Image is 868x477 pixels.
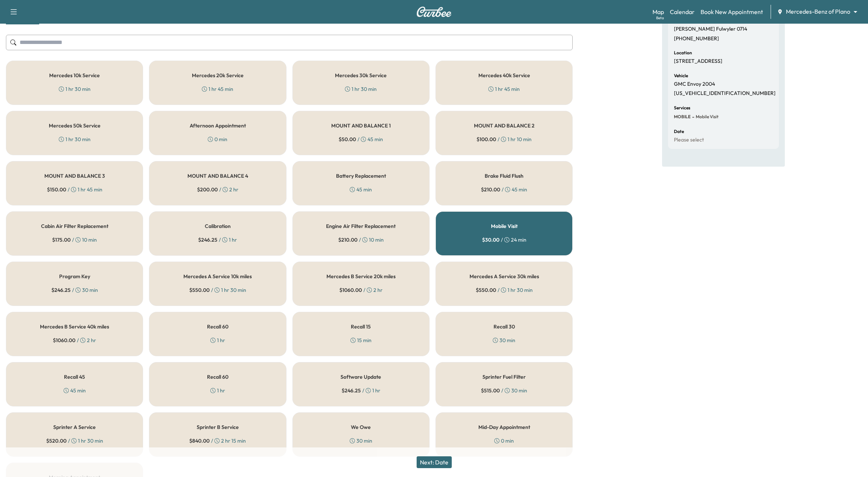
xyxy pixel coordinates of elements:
span: $ 200.00 [197,186,218,193]
span: Mercedes-Benz of Plano [786,7,850,16]
h5: MOUNT AND BALANCE 1 [331,123,391,128]
h6: Date [674,129,684,134]
div: / 10 min [338,236,384,243]
h5: Mercedes B Service 40k miles [40,324,109,329]
div: 1 hr [210,337,225,344]
h5: MOUNT AND BALANCE 3 [44,173,105,178]
span: $ 1060.00 [339,286,362,294]
h5: Mercedes 40k Service [478,73,530,78]
h5: Mercedes 10k Service [49,73,100,78]
h5: MOUNT AND BALANCE 2 [474,123,535,128]
span: MOBILE [674,114,691,120]
h5: Mercedes A Service 10k miles [183,274,252,279]
a: Book New Appointment [701,7,763,16]
div: / 1 hr 45 min [47,186,102,193]
div: 1 hr 30 min [59,85,91,93]
h5: Sprinter B Service [197,425,239,430]
h5: Program Key [59,274,90,279]
h5: Calibration [205,224,231,229]
h5: Recall 30 [494,324,515,329]
div: / 30 min [51,286,98,294]
h5: Cabin Air Filter Replacement [41,224,108,229]
h5: Mercedes 20k Service [192,73,244,78]
h5: Afternoon Appointment [190,123,246,128]
span: $ 175.00 [52,236,71,243]
div: / 45 min [339,136,383,143]
div: 45 min [64,387,86,394]
button: Next: Date [417,456,452,468]
span: $ 246.25 [198,236,217,243]
div: / 1 hr [198,236,237,243]
h5: Sprinter Fuel Filter [482,374,526,379]
a: MapBeta [652,7,664,16]
div: / 10 min [52,236,97,243]
div: / 24 min [482,236,526,243]
div: / 1 hr 10 min [477,136,532,143]
span: $ 210.00 [338,236,357,243]
div: / 45 min [481,186,527,193]
h5: Engine Air Filter Replacement [326,224,396,229]
h6: Services [674,106,690,110]
h5: Mobile Visit [491,224,518,229]
div: 1 hr 45 min [202,85,233,93]
h6: Location [674,51,692,55]
h5: Mid-Day Appointment [478,425,530,430]
h5: Battery Replacement [336,173,386,178]
span: $ 30.00 [482,236,499,243]
h5: Mercedes 30k Service [335,73,387,78]
h5: Software Update [340,374,381,379]
h5: Mercedes B Service 20k miles [326,274,396,279]
p: [PHONE_NUMBER] [674,35,719,42]
div: / 1 hr 30 min [476,286,533,294]
div: 0 min [494,437,514,444]
span: Mobile Visit [694,114,719,120]
h5: Sprinter A Service [53,425,96,430]
div: / 2 hr [197,186,238,193]
span: $ 246.25 [51,286,71,294]
p: [STREET_ADDRESS] [674,58,722,65]
span: $ 515.00 [481,387,500,394]
h5: MOUNT AND BALANCE 4 [187,173,248,178]
div: / 30 min [481,387,527,394]
h6: Vehicle [674,74,688,78]
div: 1 hr 30 min [345,85,377,93]
p: GMC Envoy 2004 [674,81,715,88]
h5: Mercedes 50k Service [49,123,101,128]
span: $ 1060.00 [53,337,75,344]
span: $ 210.00 [481,186,500,193]
span: $ 50.00 [339,136,356,143]
div: / 1 hr 30 min [46,437,103,444]
p: [US_VEHICLE_IDENTIFICATION_NUMBER] [674,90,776,97]
h5: Brake Fluid Flush [485,173,523,178]
div: 45 min [350,186,372,193]
span: $ 246.25 [342,387,361,394]
span: $ 550.00 [189,286,210,294]
span: $ 150.00 [47,186,66,193]
div: 1 hr 30 min [59,136,91,143]
span: $ 520.00 [46,437,67,444]
h5: Recall 15 [351,324,371,329]
div: / 2 hr [339,286,383,294]
div: 15 min [350,337,372,344]
div: 1 hr [210,387,225,394]
img: Curbee Logo [416,7,452,17]
p: Please select [674,137,704,143]
div: 30 min [493,337,515,344]
p: [PERSON_NAME] Fulwyler 0714 [674,26,747,33]
span: - [691,113,694,120]
a: Calendar [670,7,695,16]
span: $ 840.00 [189,437,210,444]
div: 0 min [208,136,227,143]
h5: Recall 45 [64,374,85,379]
div: / 1 hr [342,387,380,394]
span: $ 550.00 [476,286,496,294]
h5: Recall 60 [207,374,228,379]
div: / 2 hr [53,337,96,344]
div: 30 min [350,437,372,444]
div: / 2 hr 15 min [189,437,246,444]
div: Beta [656,15,664,21]
div: 1 hr 45 min [488,85,520,93]
h5: We Owe [351,425,371,430]
div: / 1 hr 30 min [189,286,246,294]
span: $ 100.00 [477,136,496,143]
